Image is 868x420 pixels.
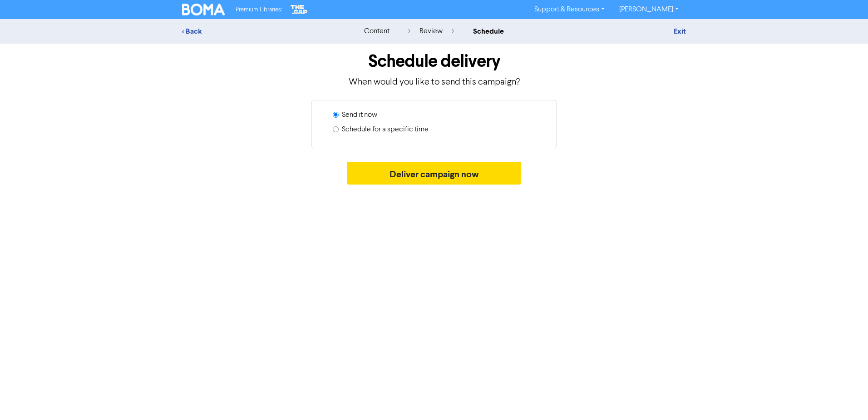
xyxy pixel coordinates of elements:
[342,124,429,135] label: Schedule for a specific time
[347,162,522,185] button: Deliver campaign now
[674,27,686,36] a: Exit
[408,26,454,37] div: review
[527,2,612,17] a: Support & Resources
[182,26,341,37] div: < Back
[612,2,686,17] a: [PERSON_NAME]
[236,7,282,13] span: Premium Libraries:
[182,51,686,72] h1: Schedule delivery
[289,4,309,15] img: The Gap
[364,26,390,37] div: content
[823,376,868,420] iframe: Chat Widget
[182,75,686,89] p: When would you like to send this campaign?
[473,26,504,37] div: schedule
[342,110,377,120] label: Send it now
[182,4,225,15] img: BOMA Logo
